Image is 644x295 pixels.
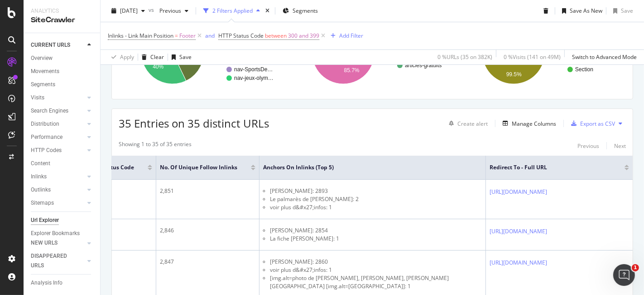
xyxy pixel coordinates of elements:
div: Showing 1 to 35 of 35 entries [119,140,192,151]
span: Previous [156,7,181,15]
div: Performance [31,133,62,142]
a: Search Engines [31,106,85,116]
div: Inlinks [31,172,47,182]
button: Save [610,4,633,18]
a: Analysis Info [31,278,94,288]
a: Content [31,159,94,168]
span: Segments [293,7,318,15]
text: nav-SportsDe… [234,66,273,73]
div: Explorer Bookmarks [31,229,80,238]
li: [PERSON_NAME]: 2854 [270,226,482,235]
div: Apply [120,53,134,61]
iframe: Intercom live chat [613,264,635,286]
div: Save As New [570,7,602,15]
a: Sitemaps [31,198,85,208]
button: [DATE] [108,4,149,18]
div: 2,846 [160,226,255,235]
span: 2025 Sep. 30th [120,7,138,15]
div: NEW URLS [31,238,58,248]
a: Distribution [31,119,85,129]
div: Content [31,159,50,168]
div: Create alert [457,120,488,128]
div: 301 [87,187,152,195]
div: 2,851 [160,187,255,195]
a: Url Explorer [31,216,94,225]
div: Previous [577,142,599,150]
div: Export as CSV [580,120,615,128]
div: Analytics [31,7,93,15]
text: nav-jeux-olym… [234,75,274,81]
a: Performance [31,133,85,142]
div: Sitemaps [31,198,54,208]
div: Visits [31,93,44,103]
li: Le palmarès de [PERSON_NAME]: 2 [270,195,482,203]
span: 1 [632,264,639,271]
a: Inlinks [31,172,85,182]
a: CURRENT URLS [31,40,85,50]
li: voir plus d&#x27;infos: 1 [270,266,482,274]
div: CURRENT URLS [31,40,70,50]
div: Url Explorer [31,216,59,225]
button: Switch to Advanced Mode [568,50,637,64]
button: Save As New [558,4,602,18]
div: Next [614,142,626,150]
div: Distribution [31,119,59,129]
button: Next [614,140,626,151]
div: Overview [31,54,53,63]
span: Anchors on Inlinks (top 5) [263,163,468,172]
div: 301 [87,258,152,266]
div: Analysis Info [31,278,62,288]
li: voir plus d&#x27;infos: 1 [270,203,482,211]
a: Movements [31,67,94,76]
text: 99.5% [506,71,522,78]
a: Visits [31,93,85,103]
button: Previous [577,140,599,151]
a: HTTP Codes [31,146,85,155]
button: 2 Filters Applied [200,4,264,18]
li: [PERSON_NAME]: 2893 [270,187,482,195]
span: Inlinks - Link Main Position [108,32,173,39]
div: 2,847 [160,258,255,266]
a: NEW URLS [31,238,85,248]
button: Export as CSV [567,116,615,131]
div: Manage Columns [512,120,556,128]
div: Save [621,7,633,15]
div: Save [179,53,192,61]
span: Redirect To - Full URL [490,163,611,172]
a: [URL][DOMAIN_NAME] [490,227,547,236]
button: Segments [279,4,322,18]
button: Clear [138,50,164,64]
span: No. of Unique Follow Inlinks [160,163,237,172]
button: Apply [108,50,134,64]
div: 0 % URLs ( 35 on 382K ) [437,53,492,61]
button: Manage Columns [499,118,556,129]
a: Outlinks [31,185,85,195]
li: La fiche [PERSON_NAME]: 1 [270,235,482,243]
div: 301 [87,226,152,235]
a: [URL][DOMAIN_NAME] [490,187,547,197]
text: articles-gratuits [405,62,442,69]
li: [PERSON_NAME]: 2860 [270,258,482,266]
span: Footer [179,29,196,42]
button: Add Filter [327,30,363,41]
div: times [264,6,271,15]
text: Section [575,66,593,73]
button: and [205,31,215,40]
div: Switch to Advanced Mode [572,53,637,61]
div: Clear [150,53,164,61]
a: [URL][DOMAIN_NAME] [490,258,547,267]
div: Segments [31,80,55,89]
div: DISAPPEARED URLS [31,251,77,270]
button: Save [168,50,192,64]
div: and [205,32,215,39]
a: Explorer Bookmarks [31,229,94,238]
span: HTTP Status Code [218,32,264,39]
text: 40% [153,64,163,70]
div: 2 Filters Applied [212,7,253,15]
div: Movements [31,67,59,76]
a: Segments [31,80,94,89]
div: Outlinks [31,185,51,195]
button: Previous [156,4,192,18]
li: [img.alt=photo de [PERSON_NAME], [PERSON_NAME], [PERSON_NAME][GEOGRAPHIC_DATA] [img.alt=[GEOGRAPH... [270,274,482,290]
div: 0 % Visits ( 141 on 49M ) [504,53,561,61]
